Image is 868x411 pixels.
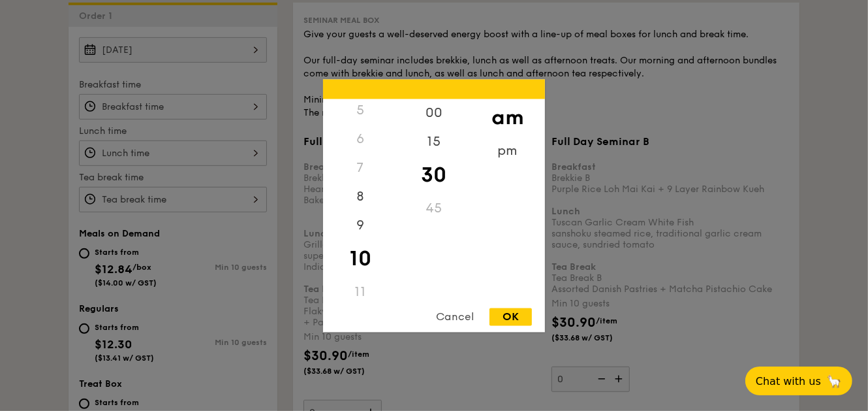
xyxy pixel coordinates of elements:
[323,240,397,278] div: 10
[826,374,842,389] span: 🦙
[397,194,471,223] div: 45
[397,99,471,127] div: 00
[423,308,487,325] div: Cancel
[323,211,397,240] div: 9
[323,278,397,306] div: 11
[471,99,544,137] div: am
[756,375,821,387] span: Chat with us
[745,367,852,395] button: Chat with us🦙
[489,308,532,325] div: OK
[397,127,471,156] div: 15
[323,125,397,154] div: 6
[397,156,471,194] div: 30
[323,96,397,125] div: 5
[323,182,397,211] div: 8
[323,154,397,182] div: 7
[471,137,544,165] div: pm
